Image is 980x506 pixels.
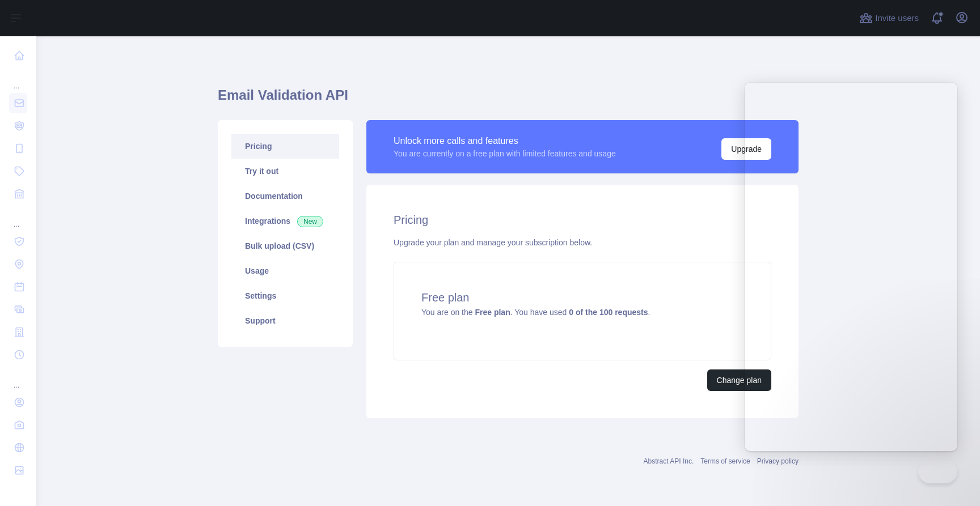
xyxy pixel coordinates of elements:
[421,308,650,317] span: You are on the . You have used .
[231,159,339,184] a: Try it out
[297,216,323,227] span: New
[394,148,616,159] div: You are currently on a free plan with limited features and usage
[231,308,339,333] a: Support
[231,233,339,258] a: Bulk upload (CSV)
[218,86,799,113] h1: Email Validation API
[644,457,694,465] a: Abstract API Inc.
[857,9,921,27] button: Invite users
[707,369,771,391] button: Change plan
[394,134,616,148] div: Unlock more calls and features
[421,290,744,305] h4: Free plan
[918,460,957,483] iframe: Help Scout Beacon - Close
[9,206,27,229] div: ...
[700,457,750,465] a: Terms of service
[875,12,919,25] span: Invite users
[394,237,771,248] div: Upgrade your plan and manage your subscription below.
[231,209,339,233] a: Integrations New
[569,308,648,317] strong: 0 of the 100 requests
[231,283,339,308] a: Settings
[745,83,957,451] iframe: Help Scout Beacon - Live Chat, Contact Form, and Knowledge Base
[231,134,339,159] a: Pricing
[9,68,27,91] div: ...
[757,457,799,465] a: Privacy policy
[231,184,339,209] a: Documentation
[721,138,771,160] button: Upgrade
[231,258,339,283] a: Usage
[475,308,510,317] strong: Free plan
[394,212,771,228] h2: Pricing
[9,367,27,390] div: ...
